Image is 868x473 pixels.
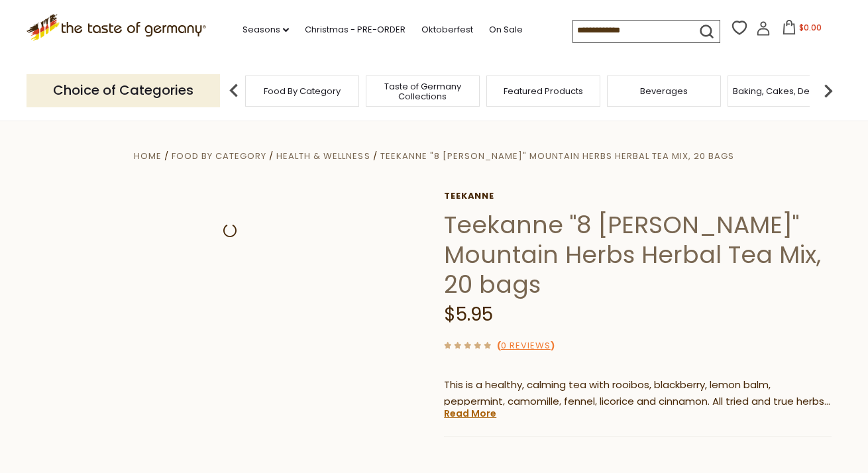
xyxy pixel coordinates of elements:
a: Home [134,150,162,162]
p: This is a healthy, calming tea with rooibos, blackberry, lemon balm, peppermint, camomille, fenne... [444,377,832,410]
a: Teekanne [444,191,832,201]
a: Teekanne "8 [PERSON_NAME]" Mountain Herbs Herbal Tea Mix, 20 bags [380,150,734,162]
a: Baking, Cakes, Desserts [733,86,836,96]
span: ( ) [497,339,555,352]
a: Health & Wellness [276,150,370,162]
a: Read More [444,407,496,420]
a: Christmas - PRE-ORDER [305,23,406,37]
a: On Sale [489,23,523,37]
button: $0.00 [773,20,830,40]
a: Taste of Germany Collections [370,81,476,101]
span: $0.00 [799,22,822,33]
h1: Teekanne "8 [PERSON_NAME]" Mountain Herbs Herbal Tea Mix, 20 bags [444,210,832,299]
a: Food By Category [172,150,266,162]
p: Choice of Categories [27,74,220,107]
img: next arrow [815,78,841,104]
a: Food By Category [264,86,341,96]
a: Seasons [243,23,289,37]
a: Beverages [640,86,688,96]
a: Oktoberfest [421,23,473,37]
span: $5.95 [444,301,493,327]
img: previous arrow [221,78,247,104]
a: 0 Reviews [501,339,551,353]
a: Featured Products [504,86,583,96]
